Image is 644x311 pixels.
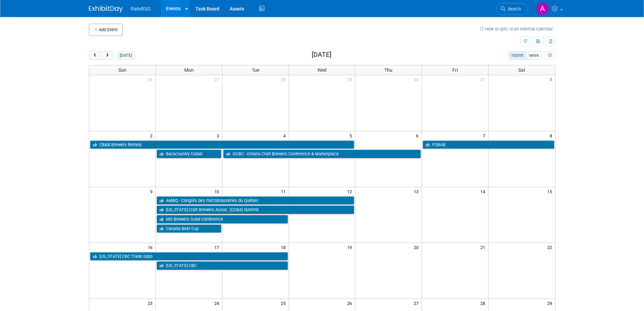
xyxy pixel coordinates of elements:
span: 13 [413,187,422,196]
button: month [508,51,526,60]
span: Search [505,6,521,12]
span: 26 [147,75,156,84]
span: 9 [149,187,156,196]
button: myCustomButton [545,51,555,60]
span: 5 [349,131,355,140]
span: 22 [547,243,555,251]
span: 12 [347,187,355,196]
a: OCBC - Ontario Craft Brewers Conference & Marketplace [223,150,421,158]
button: week [526,51,542,60]
span: 28 [280,75,289,84]
span: Wed [317,67,327,73]
span: 24 [214,299,222,307]
span: 15 [547,187,555,196]
span: 1 [549,75,555,84]
span: 3 [216,131,222,140]
span: RahrBSG [131,6,151,12]
span: 31 [480,75,488,84]
span: 14 [480,187,488,196]
a: MO Brewers Guild Conference [157,215,288,224]
span: Sat [518,67,525,73]
span: 21 [480,243,488,251]
span: 18 [280,243,289,251]
a: CB&B Brewers Retreat [90,140,355,149]
i: Personalize Calendar [548,53,552,58]
span: 19 [347,243,355,251]
span: 10 [214,187,222,196]
span: 11 [280,187,289,196]
a: Backcountry Collab [157,150,221,158]
span: 25 [280,299,289,307]
a: [US_STATE] CBC Trade Expo [90,252,288,261]
span: 27 [413,299,422,307]
span: Thu [384,67,392,73]
a: AMBQ - Congrès des microbrasseries du Québec [157,196,355,205]
img: ExhibitDay [89,6,123,13]
span: 29 [347,75,355,84]
span: 28 [480,299,488,307]
span: 27 [214,75,222,84]
a: How to sync to an external calendar... [480,26,555,31]
span: 23 [147,299,156,307]
span: Mon [184,67,194,73]
span: 6 [415,131,422,140]
span: 20 [413,243,422,251]
a: [US_STATE] Craft Brewers Assoc. (CCBA) Summit [157,205,355,214]
a: [US_STATE] CBC [157,261,288,270]
button: prev [89,51,101,60]
span: 17 [214,243,222,251]
a: Search [496,3,527,15]
span: 26 [347,299,355,307]
h2: [DATE] [312,51,331,59]
span: 29 [547,299,555,307]
button: [DATE] [117,51,135,60]
span: 7 [482,131,488,140]
span: Sun [118,67,126,73]
span: 2 [149,131,156,140]
span: Tue [252,67,259,73]
span: 16 [147,243,156,251]
span: 4 [283,131,289,140]
span: 8 [549,131,555,140]
a: Canada Beer Cup [157,224,221,233]
button: Add Event [89,24,123,36]
button: next [101,51,114,60]
img: Anna-Lisa Brewer [536,2,549,15]
span: 30 [413,75,422,84]
span: Fri [452,67,458,73]
a: FOBAB [423,140,554,149]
